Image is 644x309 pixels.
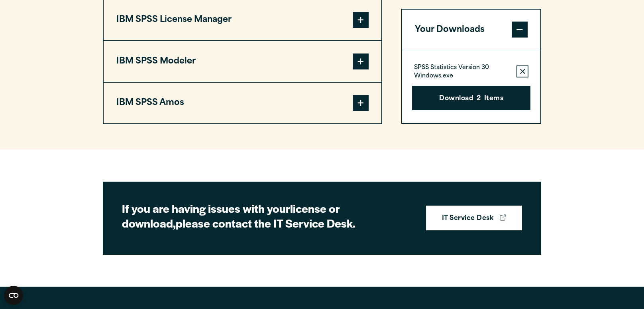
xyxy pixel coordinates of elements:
[122,200,340,231] strong: license or download,
[426,206,522,230] a: IT Service Desk
[442,214,493,224] strong: IT Service Desk
[104,41,381,82] button: IBM SPSS Modeler
[402,10,540,50] button: Your Downloads
[4,286,23,305] button: Open CMP widget
[414,64,510,80] p: SPSS Statistics Version 30 Windows.exe
[402,50,540,123] div: Your Downloads
[122,201,401,231] h2: If you are having issues with your please contact the IT Service Desk.
[104,83,381,123] button: IBM SPSS Amos
[412,86,530,111] button: Download2Items
[477,94,481,104] span: 2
